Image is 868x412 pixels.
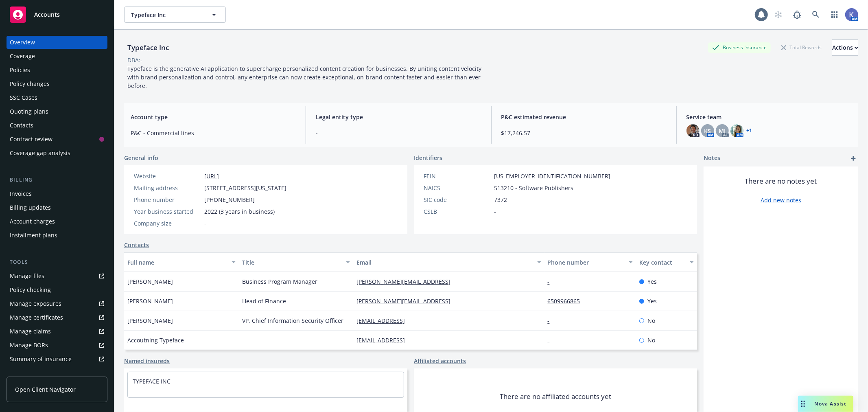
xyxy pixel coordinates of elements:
[10,270,44,283] div: Manage files
[10,201,51,214] div: Billing updates
[704,153,720,163] span: Notes
[124,252,239,272] button: Full name
[204,219,206,228] span: -
[7,3,107,26] a: Accounts
[204,195,255,204] span: [PHONE_NUMBER]
[134,172,201,180] div: Website
[10,64,30,77] div: Policies
[127,56,142,64] div: DBA: -
[845,8,858,21] img: photo
[34,11,60,18] span: Accounts
[127,65,483,90] span: Typeface is the generative AI application to supercharge personalized content creation for busine...
[687,124,700,137] img: photo
[239,252,354,272] button: Title
[242,277,317,286] span: Business Program Manager
[127,258,227,267] div: Full name
[131,129,296,137] span: P&C - Commercial lines
[127,316,173,325] span: [PERSON_NAME]
[7,105,107,118] a: Quoting plans
[832,39,858,56] button: Actions
[7,119,107,132] a: Contacts
[7,270,107,283] a: Manage files
[356,258,532,267] div: Email
[10,133,52,146] div: Contract review
[7,311,107,324] a: Manage certificates
[124,42,172,53] div: Typeface Inc
[124,241,149,249] a: Contacts
[548,336,556,344] a: -
[7,283,107,296] a: Policy checking
[356,297,457,305] a: [PERSON_NAME][EMAIL_ADDRESS]
[10,50,35,63] div: Coverage
[7,229,107,242] a: Installment plans
[353,252,544,272] button: Email
[7,297,107,310] span: Manage exposures
[414,357,466,365] a: Affiliated accounts
[7,325,107,338] a: Manage claims
[10,353,72,366] div: Summary of insurance
[204,207,275,216] span: 2022 (3 years in business)
[10,229,57,242] div: Installment plans
[356,317,411,324] a: [EMAIL_ADDRESS]
[798,396,808,412] div: Drag to move
[124,153,158,162] span: General info
[10,215,55,228] div: Account charges
[501,113,667,121] span: P&C estimated revenue
[7,50,107,63] a: Coverage
[134,207,201,216] div: Year business started
[242,297,286,305] span: Head of Finance
[127,277,173,286] span: [PERSON_NAME]
[494,207,496,216] span: -
[7,176,107,184] div: Billing
[7,36,107,49] a: Overview
[10,339,48,352] div: Manage BORs
[7,339,107,352] a: Manage BORs
[424,207,491,216] div: CSLB
[242,316,343,325] span: VP, Chief Information Security Officer
[647,316,655,325] span: No
[10,105,48,118] div: Quoting plans
[10,36,35,49] div: Overview
[500,392,611,401] span: There are no affiliated accounts yet
[647,336,655,344] span: No
[134,184,201,192] div: Mailing address
[548,278,556,285] a: -
[687,113,852,121] span: Service team
[719,127,726,135] span: MJ
[832,40,858,55] div: Actions
[127,297,173,305] span: [PERSON_NAME]
[747,128,752,133] a: +1
[356,278,457,285] a: [PERSON_NAME][EMAIL_ADDRESS]
[789,7,805,23] a: Report a Bug
[7,77,107,90] a: Policy changes
[704,127,711,135] span: KS
[204,172,219,180] a: [URL]
[548,297,587,305] a: 6509966865
[10,297,61,310] div: Manage exposures
[10,325,51,338] div: Manage claims
[133,377,171,385] a: TYPEFACE INC
[10,91,37,104] div: SSC Cases
[356,336,411,344] a: [EMAIL_ADDRESS]
[414,153,442,162] span: Identifiers
[777,42,826,53] div: Total Rewards
[7,133,107,146] a: Contract review
[815,400,847,407] span: Nova Assist
[636,252,697,272] button: Key contact
[15,385,76,394] span: Open Client Navigator
[494,172,610,180] span: [US_EMPLOYER_IDENTIFICATION_NUMBER]
[501,129,667,137] span: $17,246.57
[134,195,201,204] div: Phone number
[647,277,657,286] span: Yes
[770,7,787,23] a: Start snowing
[316,129,481,137] span: -
[798,396,853,412] button: Nova Assist
[10,147,70,160] div: Coverage gap analysis
[848,153,858,163] a: add
[124,7,226,23] button: Typeface Inc
[131,11,201,19] span: Typeface Inc
[548,258,624,267] div: Phone number
[745,176,817,186] span: There are no notes yet
[316,113,481,121] span: Legal entity type
[10,283,51,296] div: Policy checking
